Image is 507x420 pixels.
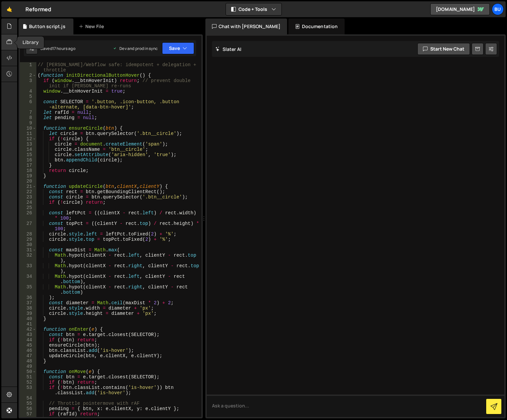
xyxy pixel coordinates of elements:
div: 21 [20,184,36,189]
div: 28 [20,231,36,237]
div: 7 [20,110,36,115]
div: Saved [40,46,75,51]
div: 30 [20,242,36,247]
div: 39 [20,311,36,316]
div: 47 [20,353,36,358]
a: [DOMAIN_NAME] [430,3,490,15]
div: 35 [20,284,36,295]
div: 24 [20,200,36,205]
div: 42 [20,327,36,332]
div: 5 [20,94,36,99]
div: 17 hours ago [52,46,75,51]
button: Save [162,42,194,54]
div: 17 [20,163,36,168]
div: 15 [20,152,36,157]
div: 26 [20,210,36,221]
div: 33 [20,263,36,274]
div: New File [79,23,106,30]
div: 44 [20,337,36,343]
div: 43 [20,332,36,337]
div: 38 [20,306,36,311]
a: Bu [492,3,504,15]
div: 29 [20,237,36,242]
div: 53 [20,385,36,396]
div: 41 [20,321,36,327]
div: 55 [20,401,36,406]
div: 40 [20,316,36,321]
a: 🤙 [1,1,18,17]
div: 19 [20,173,36,179]
div: 32 [20,253,36,263]
div: 10 [20,126,36,131]
div: Dev and prod in sync [113,46,158,51]
div: 54 [20,396,36,401]
div: 2 [20,73,36,78]
button: Start new chat [417,43,470,55]
div: Library [17,36,44,49]
div: 4 [20,89,36,94]
div: 11 [20,131,36,136]
div: 23 [20,194,36,200]
div: 12 [20,136,36,142]
div: 6 [20,99,36,110]
div: Documentation [288,19,344,34]
div: 18 [20,168,36,173]
div: 49 [20,364,36,369]
div: 50 [20,369,36,374]
div: 48 [20,358,36,364]
div: 1 [20,62,36,73]
div: 9 [20,120,36,126]
div: 52 [20,380,36,385]
div: 51 [20,374,36,380]
div: Reformed [25,5,51,13]
div: 57 [20,411,36,417]
div: 14 [20,147,36,152]
div: 16 [20,157,36,163]
div: 13 [20,142,36,147]
h2: Slater AI [215,46,242,52]
div: 56 [20,406,36,411]
div: Button script.js [29,23,65,30]
div: 27 [20,221,36,231]
div: 20 [20,179,36,184]
div: 46 [20,348,36,353]
button: Code + Tools [226,3,281,15]
div: 22 [20,189,36,194]
div: 36 [20,295,36,300]
div: Chat with [PERSON_NAME] [205,19,287,34]
div: 37 [20,300,36,306]
div: 31 [20,247,36,253]
div: 3 [20,78,36,89]
div: 45 [20,343,36,348]
div: 34 [20,274,36,284]
div: 25 [20,205,36,210]
div: 8 [20,115,36,120]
